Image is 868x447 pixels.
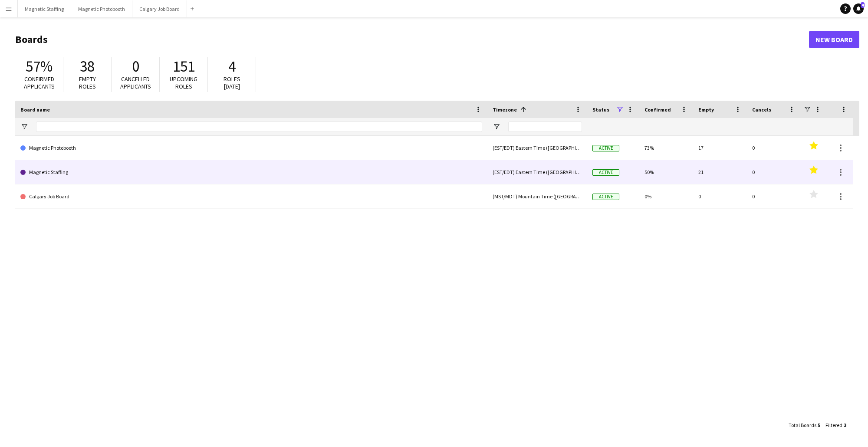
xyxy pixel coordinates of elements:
a: Calgary Job Board [20,184,482,209]
div: : [789,417,820,434]
a: 4 [853,3,864,14]
span: Board name [20,106,50,113]
div: 73% [639,136,693,160]
div: (EST/EDT) Eastern Time ([GEOGRAPHIC_DATA] & [GEOGRAPHIC_DATA]) [487,160,587,184]
span: Active [592,194,619,200]
a: Magnetic Staffing [20,160,482,184]
span: Active [592,145,619,151]
span: 3 [844,422,846,428]
span: 57% [26,57,53,76]
span: Empty roles [79,75,96,90]
span: Confirmed [644,106,671,113]
a: Magnetic Photobooth [20,136,482,160]
div: 0 [693,184,747,208]
span: 38 [80,57,95,76]
div: 0% [639,184,693,208]
button: Magnetic Staffing [18,0,71,17]
button: Open Filter Menu [493,123,500,131]
div: 50% [639,160,693,184]
span: Filtered [825,422,842,428]
span: Roles [DATE] [224,75,240,90]
span: Cancelled applicants [120,75,151,90]
div: 0 [747,136,801,160]
span: Upcoming roles [170,75,197,90]
input: Board name Filter Input [36,122,482,132]
span: Status [592,106,609,113]
div: 17 [693,136,747,160]
span: 0 [132,57,139,76]
span: 5 [818,422,820,428]
span: 4 [228,57,236,76]
div: : [825,417,846,434]
span: Active [592,169,619,176]
span: Timezone [493,106,517,113]
button: Magnetic Photobooth [71,0,132,17]
button: Calgary Job Board [132,0,187,17]
a: New Board [809,31,859,48]
div: 21 [693,160,747,184]
span: Total Boards [789,422,816,428]
h1: Boards [15,33,809,46]
span: Cancels [752,106,771,113]
div: (EST/EDT) Eastern Time ([GEOGRAPHIC_DATA] & [GEOGRAPHIC_DATA]) [487,136,587,160]
span: Empty [698,106,714,113]
span: 151 [173,57,195,76]
div: 0 [747,160,801,184]
div: (MST/MDT) Mountain Time ([GEOGRAPHIC_DATA] & [GEOGRAPHIC_DATA]) [487,184,587,208]
span: Confirmed applicants [24,75,55,90]
button: Open Filter Menu [20,123,28,131]
div: 0 [747,184,801,208]
span: 4 [861,2,865,8]
input: Timezone Filter Input [508,122,582,132]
